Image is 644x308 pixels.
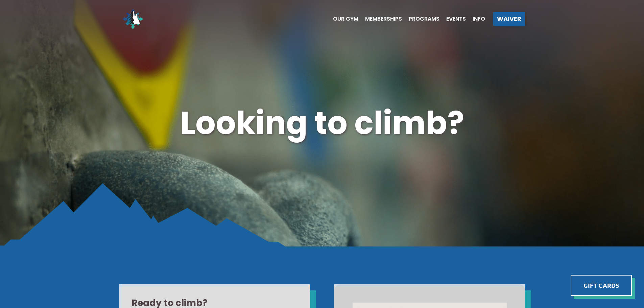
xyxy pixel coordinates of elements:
[466,16,485,22] a: Info
[446,16,466,22] span: Events
[439,16,466,22] a: Events
[409,16,439,22] span: Programs
[365,16,402,22] span: Memberships
[333,16,358,22] span: Our Gym
[497,16,521,22] span: Waiver
[326,16,358,22] a: Our Gym
[119,101,525,145] h1: Looking to climb?
[473,16,485,22] span: Info
[402,16,439,22] a: Programs
[358,16,402,22] a: Memberships
[493,12,525,26] a: Waiver
[119,5,146,32] img: North Wall Logo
